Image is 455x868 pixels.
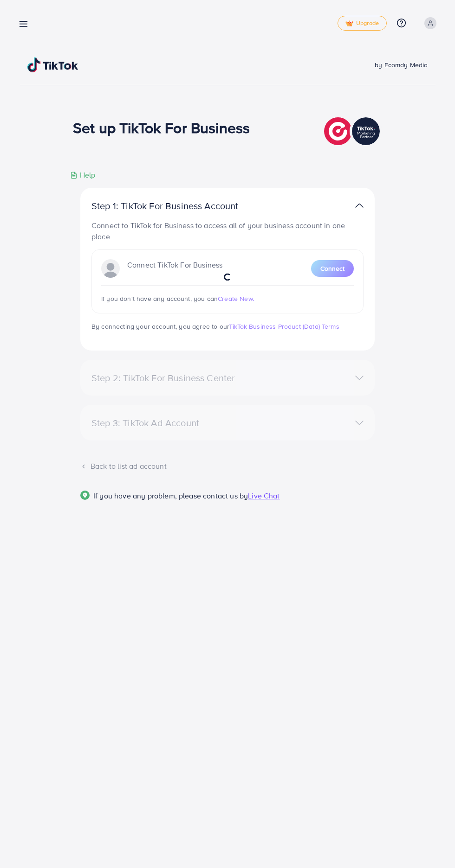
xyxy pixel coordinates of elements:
img: TikTok [27,57,78,72]
a: tickUpgrade [338,16,387,31]
div: Help [70,170,96,180]
span: by Ecomdy Media [375,60,428,70]
img: Popup guide [80,491,90,500]
div: Back to list ad account [80,461,375,472]
h1: Set up TikTok For Business [73,119,250,136]
img: tick [345,20,353,27]
p: Step 1: TikTok For Business Account [91,200,268,211]
span: Live Chat [248,491,279,501]
span: If you have any problem, please contact us by [93,491,248,501]
img: TikTok partner [355,199,364,212]
img: TikTok partner [324,115,382,147]
span: Upgrade [345,20,379,27]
